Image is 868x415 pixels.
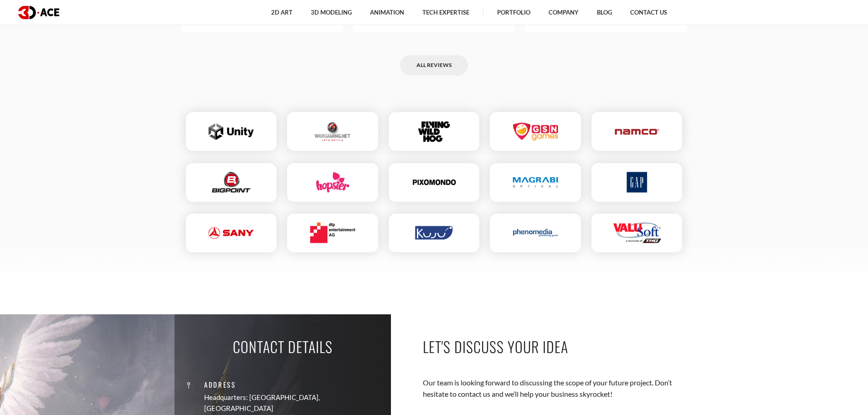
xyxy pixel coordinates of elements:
img: Hopster [310,172,355,193]
img: Flying wild hog logo [412,121,456,142]
p: Let's Discuss Your Idea [423,336,687,357]
p: Address [204,379,384,390]
p: Our team is looking forward to discussing the scope of your future project. Don’t hesitate to con... [423,377,687,400]
p: Contact Details [233,336,333,357]
img: Wargaming.net logo [310,121,355,142]
img: Namco logo [614,121,659,142]
img: logo dark [18,6,59,19]
img: partners 01 [613,223,661,243]
img: Dtp entertainment ag logo [310,223,355,243]
a: All reviews [400,55,468,76]
img: Phenomedia logo [513,223,558,243]
img: Bigpoint logo [209,172,254,193]
img: Gap logo [614,172,659,193]
img: Sany logo [209,223,254,243]
img: Kuju logo [411,223,457,243]
p: Headquarters: [GEOGRAPHIC_DATA], [GEOGRAPHIC_DATA] [204,393,384,414]
img: Magrabi logo [513,172,558,193]
img: Unity [209,121,254,142]
img: Pixomondo [411,172,457,193]
img: Gsn games logo [513,121,558,142]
